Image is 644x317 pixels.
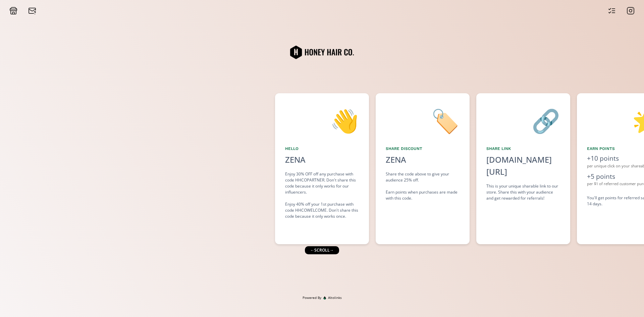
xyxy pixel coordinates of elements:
[486,146,560,152] div: Share Link
[285,103,359,138] div: 👋
[323,296,326,300] img: favicon-32x32.png
[386,103,460,138] div: 🏷️
[288,36,356,69] img: QrgWYwbcqp6j
[486,154,560,178] div: [DOMAIN_NAME][URL]
[303,295,321,300] span: Powered By
[328,295,342,300] span: Altolinks
[285,146,359,152] div: Hello
[305,246,339,254] div: ← scroll →
[386,171,460,201] div: Share the code above to give your audience 25% off. Earn points when purchases are made with this...
[486,183,560,201] div: This is your unique sharable link to our store. Share this with your audience and get rewarded fo...
[386,146,460,152] div: Share Discount
[386,154,406,166] div: ZENA
[285,154,359,166] div: ZENA
[285,171,359,219] div: Enjoy 30% OFF off any purchase with code HHCOPARTNER. Don't share this code because it only works...
[486,103,560,138] div: 🔗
